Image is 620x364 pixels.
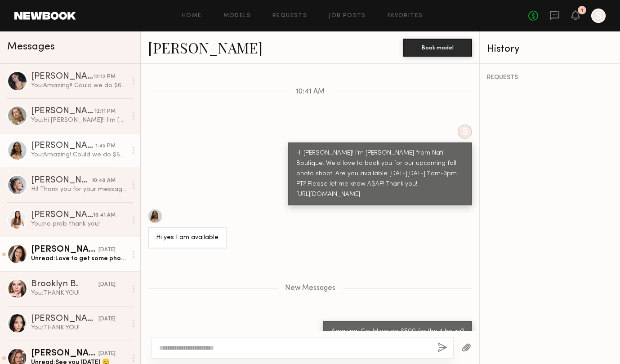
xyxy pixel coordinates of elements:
div: You: Amazing! Could we do $500 for the 4 hours? [31,151,127,159]
a: Models [223,13,251,19]
div: You: Amazing!! Could we do $600 for the 4 hours? [31,81,127,90]
div: [PERSON_NAME] [31,245,98,254]
a: S [591,9,606,23]
div: You: THANK YOU! [31,289,127,297]
div: Hi [PERSON_NAME]! I'm [PERSON_NAME] from Nati Boutique. We'd love to book you for our upcoming fa... [296,148,464,200]
div: [PERSON_NAME] [31,142,95,151]
a: Favorites [388,13,423,19]
a: Requests [272,13,307,19]
div: You: no prob thank you! [31,220,127,228]
div: [DATE] [98,246,116,254]
div: 1 [581,8,583,13]
div: Unread: Love to get some photos from our shoot day! Can you email them to me? [EMAIL_ADDRESS][DOM... [31,254,127,263]
div: Brooklyn B. [31,280,98,289]
div: 12:12 PM [94,73,116,81]
div: 1:45 PM [95,142,116,151]
div: [PERSON_NAME] [31,72,94,81]
span: 10:41 AM [296,88,325,96]
div: [DATE] [98,280,116,289]
div: History [487,44,613,54]
div: You: THANK YOU! [31,324,127,332]
div: Hi! Thank you for your message, unfortunately I’m already booked at this date. Let me know if som... [31,185,127,194]
div: [PERSON_NAME] [31,211,93,220]
div: REQUESTS [487,75,613,81]
a: Job Posts [329,13,366,19]
div: [DATE] [98,315,116,324]
span: New Messages [285,284,335,292]
div: [PERSON_NAME] [31,315,98,324]
div: Hi yes I am available [156,233,219,243]
div: Amazing! Could we do $500 for the 4 hours? [331,327,464,337]
div: 10:41 AM [93,211,116,220]
div: 12:11 PM [94,107,116,116]
a: Book model [403,43,472,51]
a: Home [182,13,202,19]
span: Messages [7,42,55,52]
a: [PERSON_NAME] [148,38,263,57]
div: [PERSON_NAME] [31,176,92,185]
button: Book model [403,39,472,57]
div: [PERSON_NAME] [31,349,98,358]
div: 10:48 AM [92,177,116,185]
div: [DATE] [98,350,116,358]
div: [PERSON_NAME] [31,107,94,116]
div: You: Hi [PERSON_NAME]!! I'm [PERSON_NAME] from Nati Boutique. We'd love to book you for our upcom... [31,116,127,124]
